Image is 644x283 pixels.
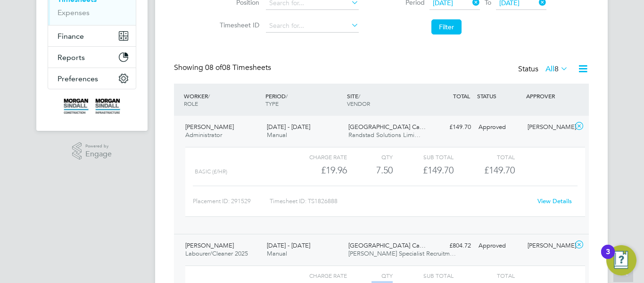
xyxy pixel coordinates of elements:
span: TYPE [265,100,279,107]
span: Preferences [58,74,98,83]
span: / [208,92,210,100]
div: QTY [347,270,393,281]
span: / [358,92,360,100]
span: / [286,92,288,100]
span: ROLE [184,100,198,107]
span: [DATE] - [DATE] [267,123,310,131]
span: Administrator [185,131,222,139]
button: Finance [48,26,136,46]
span: [PERSON_NAME] [185,241,234,249]
div: SITE [345,87,426,112]
div: £19.96 [286,163,347,178]
div: APPROVER [524,87,573,104]
a: Expenses [58,8,90,17]
div: PERIOD [263,87,345,112]
button: Preferences [48,68,136,89]
a: View Details [537,197,572,205]
div: Placement ID: 291529 [193,194,270,209]
div: Sub Total [393,270,454,281]
span: Manual [267,131,287,139]
img: morgansindall-logo-retina.png [64,99,120,114]
label: All [545,64,568,74]
span: Randstad Solutions Limi… [348,131,421,139]
input: Search for... [266,19,359,33]
label: Timesheet ID [217,21,259,29]
span: VENDOR [347,100,370,107]
div: Showing [174,63,273,73]
span: [GEOGRAPHIC_DATA] Ca… [348,123,426,131]
div: Total [454,270,514,281]
span: Reports [58,53,85,62]
div: WORKER [182,87,263,112]
span: 8 [554,64,559,74]
div: [PERSON_NAME] [524,238,573,254]
span: £149.70 [484,164,515,176]
div: Timesheet ID: TS1826888 [270,194,531,209]
div: Approved [475,120,524,135]
span: Manual [267,249,287,257]
span: [PERSON_NAME] [185,123,234,131]
div: Charge rate [286,270,347,281]
div: £149.70 [426,120,475,135]
button: Open Resource Center, 3 new notifications [606,245,636,275]
div: QTY [347,151,393,163]
button: Reports [48,47,136,68]
div: Approved [475,238,524,254]
div: £804.72 [426,238,475,254]
div: Status [518,63,570,76]
div: STATUS [475,87,524,104]
a: Powered byEngage [72,142,112,160]
span: 08 Timesheets [205,63,271,72]
div: Charge rate [286,151,347,163]
div: 3 [606,252,610,264]
span: Engage [85,150,112,158]
div: Total [454,151,514,163]
span: Labourer/Cleaner 2025 [185,249,248,257]
div: £149.70 [393,163,454,178]
span: 08 of [205,63,222,72]
span: Basic (£/HR) [195,168,227,175]
span: [GEOGRAPHIC_DATA] Ca… [348,241,426,249]
div: [PERSON_NAME] [524,120,573,135]
div: Sub Total [393,151,454,163]
span: TOTAL [453,92,470,100]
span: [PERSON_NAME] Specialist Recruitm… [348,249,456,257]
span: Finance [58,32,84,41]
button: Filter [431,19,462,34]
div: 7.50 [347,163,393,178]
span: [DATE] - [DATE] [267,241,310,249]
a: Go to home page [48,99,136,114]
span: Powered by [85,142,112,150]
